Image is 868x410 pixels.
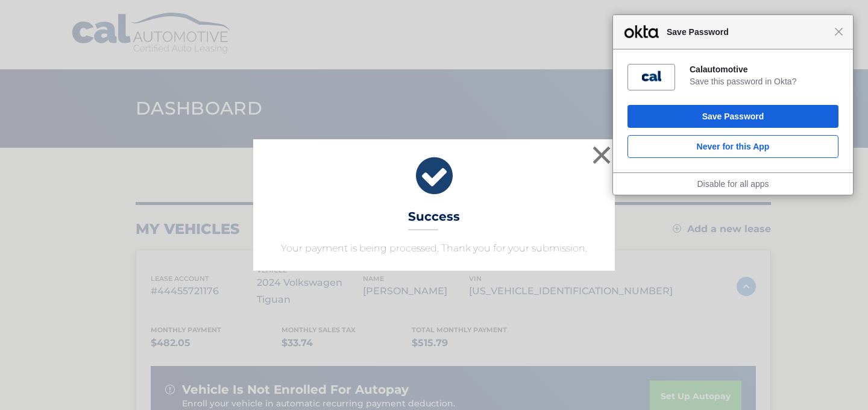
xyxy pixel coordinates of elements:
[697,179,769,189] a: Disable for all apps
[661,25,834,39] span: Save Password
[642,68,661,87] img: p2IO9GPuszT1h9R9M0QoPrvNwNDcNE03Qr41VVRpHllzrbs4zQDcPqhqJJ+c8TCxLPdN1EUaRqz0TXFB3XxERVlJo7kLwqWGr...
[627,105,838,128] button: Save Password
[627,135,838,158] button: Never for this App
[268,241,600,256] p: Your payment is being processed. Thank you for your submission.
[834,27,843,36] span: Close
[690,76,838,87] div: Save this password in Okta?
[690,64,838,75] div: Calautomotive
[590,143,614,167] button: ×
[408,209,460,230] h3: Success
